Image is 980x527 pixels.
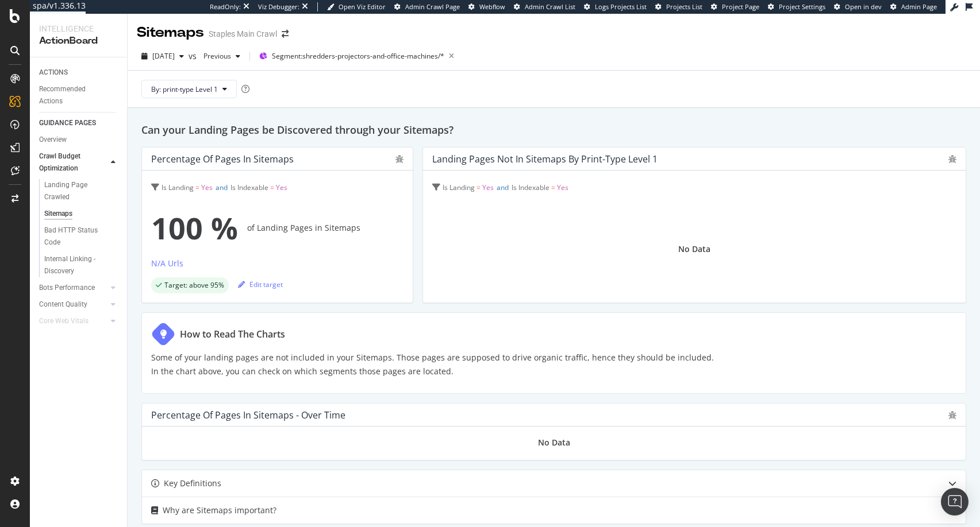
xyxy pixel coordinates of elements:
[137,47,189,65] button: [DATE]
[258,2,299,11] div: Viz Debugger:
[666,2,702,11] span: Projects List
[39,34,118,48] div: ActionBoard
[210,2,241,11] div: ReadOnly:
[238,275,283,293] button: Edit target
[44,253,119,277] a: Internal Linking - Discovery
[39,150,99,175] div: Crawl Budget Optimization
[551,183,555,192] span: =
[44,179,119,203] a: Landing Page Crawled
[514,2,575,11] a: Admin Crawl List
[525,2,575,11] span: Admin Crawl List
[39,282,95,294] div: Bots Performance
[39,315,89,327] div: Core Web Vitals
[443,183,475,192] span: Is Landing
[39,67,119,79] a: ACTIONS
[44,224,119,249] a: Bad HTTP Status Code
[432,153,658,165] div: Landing Pages not in Sitemaps by print-type Level 1
[722,2,759,11] span: Project Page
[164,282,224,289] span: Target: above 95%
[180,327,285,341] div: How to Read The Charts
[230,183,268,192] span: Is Indexable
[39,134,119,146] a: Overview
[339,2,386,11] span: Open Viz Editor
[238,280,283,289] div: Edit target
[44,208,72,220] div: Sitemaps
[162,183,194,192] span: Is Landing
[39,282,107,294] a: Bots Performance
[476,183,481,192] span: =
[39,117,119,129] a: GUIDANCE PAGES
[282,30,289,38] div: arrow-right-arrow-left
[216,183,228,192] span: and
[137,23,204,42] div: Sitemaps
[151,84,218,94] span: By: print-type Level 1
[512,183,549,192] span: Is Indexable
[39,134,67,146] div: Overview
[151,258,183,269] div: N/A Urls
[39,83,119,107] a: Recommended Actions
[834,2,882,11] a: Open in dev
[479,2,505,11] span: Webflow
[901,2,937,11] span: Admin Page
[395,155,403,163] div: bug
[948,411,956,419] div: bug
[327,2,386,11] a: Open Viz Editor
[163,503,276,517] div: Why are Sitemaps important?
[557,183,568,192] span: Yes
[405,2,460,11] span: Admin Crawl Page
[151,205,403,251] div: of Landing Pages in Sitemaps
[584,2,647,11] a: Logs Projects List
[44,253,110,277] div: Internal Linking - Discovery
[199,51,231,61] span: Previous
[151,205,238,251] span: 100 %
[941,488,969,516] div: Open Intercom Messenger
[151,277,229,293] div: success label
[44,224,109,249] div: Bad HTTP Status Code
[151,409,345,421] div: Percentage of Pages in Sitemaps - Over Time
[39,299,107,311] a: Content Quality
[39,117,96,129] div: GUIDANCE PAGES
[890,2,937,11] a: Admin Page
[151,351,714,378] p: Some of your landing pages are not included in your Sitemaps. Those pages are supposed to drive o...
[44,179,109,203] div: Landing Page Crawled
[39,67,68,79] div: ACTIONS
[497,183,509,192] span: and
[39,83,108,107] div: Recommended Actions
[39,23,118,34] div: Intelligence
[595,2,647,11] span: Logs Projects List
[164,476,221,490] div: Key Definitions
[538,436,570,449] div: No Data
[255,47,459,65] button: Segment:shredders-projectors-and-office-machines/*
[768,2,825,11] a: Project Settings
[209,28,277,40] div: Staples Main Crawl
[655,2,702,11] a: Projects List
[39,315,107,327] a: Core Web Vitals
[189,51,199,62] span: vs
[276,183,287,192] span: Yes
[394,2,460,11] a: Admin Crawl Page
[39,150,107,175] a: Crawl Budget Optimization
[678,242,710,256] div: No Data
[141,80,237,98] button: By: print-type Level 1
[199,47,245,65] button: Previous
[468,2,505,11] a: Webflow
[270,183,274,192] span: =
[151,153,294,165] div: Percentage of Pages in Sitemaps
[151,257,183,275] button: N/A Urls
[201,183,213,192] span: Yes
[779,2,825,11] span: Project Settings
[482,183,494,192] span: Yes
[195,183,199,192] span: =
[39,299,87,311] div: Content Quality
[272,51,444,61] span: Segment: shredders-projectors-and-office-machines/*
[711,2,759,11] a: Project Page
[152,51,175,61] span: 2025 Aug. 8th
[141,122,966,138] h2: Can your Landing Pages be Discovered through your Sitemaps?
[845,2,882,11] span: Open in dev
[44,208,119,220] a: Sitemaps
[948,155,956,163] div: bug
